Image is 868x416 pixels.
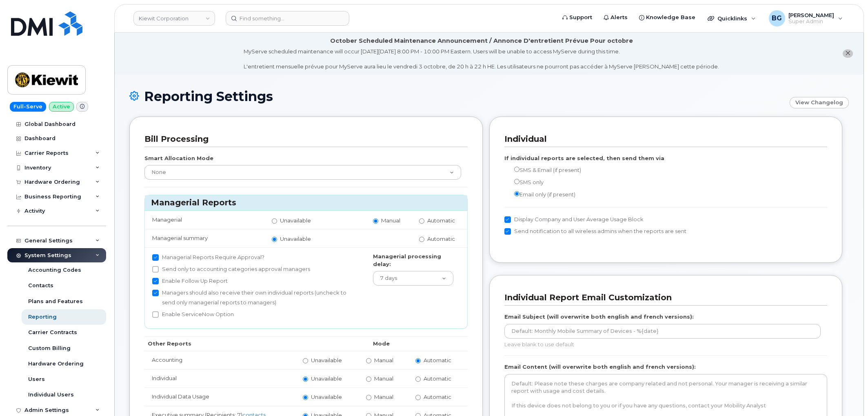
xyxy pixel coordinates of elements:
[272,237,277,242] input: Unavailable
[419,218,424,224] input: Automatic
[514,191,519,196] input: Email only (if present)
[152,266,159,273] input: Send only to accounting categories approval managers
[152,253,264,262] label: Managerial Reports Require Approval?
[311,357,342,363] span: Unavailable
[145,229,264,247] td: Managerial summary
[366,395,371,400] input: Manual
[504,216,511,223] input: Display Company and User Average Usage Block
[303,395,308,400] input: Unavailable
[280,217,311,224] span: Unavailable
[152,310,234,319] label: Enable ServiceNow Option
[504,228,511,235] input: Send notification to all wireless admins when the reports are sent
[152,254,159,261] input: Managerial Reports Require Approval?
[504,227,686,236] label: Send notification to all wireless admins when the reports are sent
[424,357,451,363] span: Automatic
[374,375,393,382] span: Manual
[280,236,311,242] span: Unavailable
[303,358,308,363] input: Unavailable
[373,253,453,268] label: Managerial processing delay:
[504,177,544,187] label: SMS only
[504,292,821,303] h3: Individual Report Email Customization
[366,376,371,382] input: Manual
[144,154,213,162] label: Smart Allocation Mode
[415,376,421,382] input: Automatic
[374,357,393,363] span: Manual
[427,217,455,224] span: Automatic
[152,311,159,318] input: Enable ServiceNow Option
[152,288,358,308] label: Managers should also receive their own individual reports (uncheck to send only managerial report...
[415,395,421,400] input: Automatic
[330,37,633,45] div: October Scheduled Maintenance Announcement / Annonce D'entretient Prévue Pour octobre
[144,336,295,351] th: Other Reports
[152,276,228,286] label: Enable Follow Up Report
[244,48,719,70] div: MyServe scheduled maintenance will occur [DATE][DATE] 8:00 PM - 10:00 PM Eastern. Users will be u...
[144,369,295,387] td: Individual
[272,218,277,224] input: Unavailable
[144,387,295,406] td: Individual Data Usage
[152,278,159,284] input: Enable Follow Up Report
[295,336,468,351] th: Mode
[504,341,821,348] p: Leave blank to use default
[843,49,853,58] button: close notification
[424,375,451,382] span: Automatic
[790,97,849,108] a: View Changelog
[144,134,462,145] h3: Bill Processing
[303,376,308,382] input: Unavailable
[504,324,821,339] input: Default: Monthly Mobile Summary of Devices - %{date}
[129,89,786,103] h1: Reporting Settings
[381,217,400,224] span: Manual
[504,363,696,371] label: Email Content (will overwrite both english and french versions):
[374,394,393,400] span: Manual
[419,237,424,242] input: Automatic
[311,375,342,382] span: Unavailable
[424,394,451,400] span: Automatic
[504,134,821,145] h3: Individual
[427,236,455,242] span: Automatic
[504,154,664,162] label: If individual reports are selected, then send them via
[151,197,461,208] h3: Managerial Reports
[504,313,694,321] label: Email Subject (will overwrite both english and french versions):
[504,215,644,225] label: Display Company and User Average Usage Block
[152,264,310,274] label: Send only to accounting categories approval managers
[514,167,519,172] input: SMS & Email (if present)
[366,358,371,363] input: Manual
[504,189,575,200] label: Email only (if present)
[152,290,159,296] input: Managers should also receive their own individual reports (uncheck to send only managerial report...
[373,218,378,224] input: Manual
[504,165,581,175] label: SMS & Email (if present)
[145,211,264,229] td: Managerial
[514,179,519,184] input: SMS only
[832,381,862,410] iframe: Messenger Launcher
[144,351,295,369] td: Accounting
[311,394,342,400] span: Unavailable
[415,358,421,363] input: Automatic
